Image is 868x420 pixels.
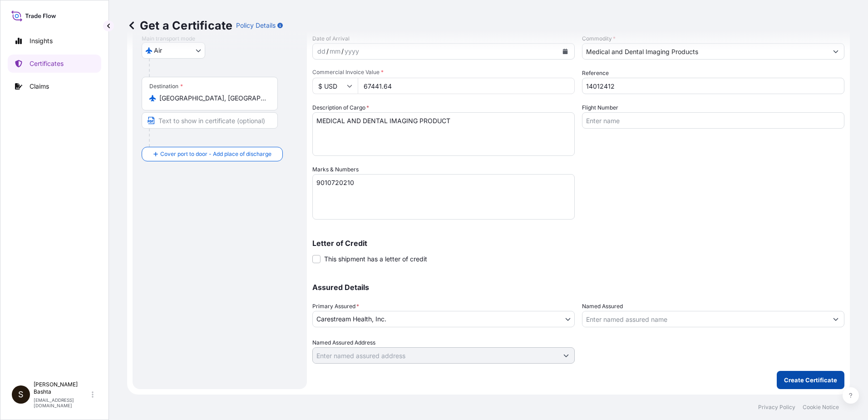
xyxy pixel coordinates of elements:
p: Certificates [30,59,64,68]
input: Enter amount [358,78,575,94]
input: Enter name [582,112,844,129]
button: Cover port to door - Add place of discharge [142,147,283,161]
p: Create Certificate [784,375,837,385]
a: Insights [8,32,101,50]
p: Policy Details [236,21,276,30]
div: year, [344,46,360,57]
button: Calendar [558,44,572,59]
p: [PERSON_NAME] Bashta [34,381,90,395]
label: Named Assured [582,302,623,311]
div: day, [316,46,326,57]
input: Enter booking reference [582,78,844,94]
label: Reference [582,69,609,78]
label: Description of Cargo [312,103,369,112]
span: This shipment has a letter of credit [324,255,427,264]
p: Insights [30,36,53,45]
input: Named Assured Address [313,347,558,364]
label: Marks & Numbers [312,165,359,174]
p: [EMAIL_ADDRESS][DOMAIN_NAME] [34,397,90,408]
button: Show suggestions [558,347,574,364]
button: Carestream Health, Inc. [312,311,575,327]
p: Get a Certificate [127,18,232,33]
label: Named Assured Address [312,338,375,347]
div: Destination [149,83,183,90]
div: / [326,46,329,57]
p: Letter of Credit [312,240,844,247]
p: Claims [30,82,49,91]
input: Destination [159,94,266,103]
span: Primary Assured [312,302,359,311]
a: Cookie Notice [803,404,839,411]
button: Show suggestions [828,43,844,60]
span: Carestream Health, Inc. [316,315,386,324]
span: Cover port to door - Add place of discharge [160,150,271,159]
input: Type to search commodity [582,43,828,60]
span: S [18,390,24,399]
a: Privacy Policy [758,404,795,411]
div: month, [329,46,341,57]
div: / [341,46,344,57]
label: Flight Number [582,103,618,112]
p: Assured Details [312,284,844,291]
input: Text to appear on certificate [142,112,278,129]
button: Show suggestions [828,311,844,327]
a: Certificates [8,55,101,73]
button: Create Certificate [777,371,844,389]
a: Claims [8,77,101,95]
span: Commercial Invoice Value [312,69,575,76]
input: Assured Name [582,311,828,327]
